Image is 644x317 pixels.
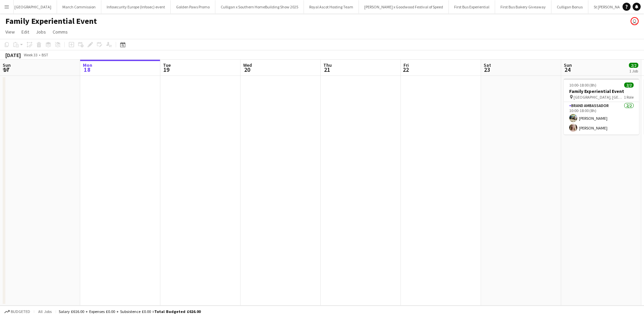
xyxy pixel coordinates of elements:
[59,309,201,314] div: Salary £616.00 + Expenses £0.00 + Subsistence £0.00 =
[19,28,32,36] a: Edit
[304,0,359,13] button: Royal Ascot Hosting Team
[171,0,215,13] button: Golden Paws Promo
[101,0,171,13] button: Infosecurity Europe (Infosec) event
[2,66,11,73] span: 17
[243,62,252,68] span: Wed
[551,0,588,13] button: Culligan Bonus
[3,62,11,68] span: Sun
[36,29,46,35] span: Jobs
[215,0,304,13] button: Culligan x Southern HomeBuilding Show 2025
[50,28,70,36] a: Comms
[495,0,551,13] button: First Bus Bakery Giveaway
[564,88,639,94] h3: Family Experiential Event
[5,29,15,35] span: View
[53,29,68,35] span: Comms
[322,66,332,73] span: 21
[3,308,31,315] button: Budgeted
[564,102,639,135] app-card-role: Brand Ambassador2/210:00-18:00 (8h)[PERSON_NAME][PERSON_NAME]
[402,66,409,73] span: 22
[484,62,491,68] span: Sat
[83,62,92,68] span: Mon
[21,29,29,35] span: Edit
[11,309,30,314] span: Budgeted
[449,0,495,13] button: First Bus Experiential
[57,0,101,13] button: March Commission
[242,66,252,73] span: 20
[631,17,639,25] app-user-avatar: Joanne Milne
[162,66,171,73] span: 19
[154,309,201,314] span: Total Budgeted £616.00
[22,52,39,57] span: Week 33
[569,83,596,88] span: 10:00-18:00 (8h)
[629,68,638,73] div: 1 Job
[5,16,97,26] h1: Family Experiential Event
[483,66,491,73] span: 23
[624,83,634,88] span: 2/2
[564,78,639,135] app-job-card: 10:00-18:00 (8h)2/2Family Experiential Event [GEOGRAPHIC_DATA], [GEOGRAPHIC_DATA]1 RoleBrand Amba...
[323,62,332,68] span: Thu
[3,28,17,36] a: View
[33,28,49,36] a: Jobs
[624,95,634,100] span: 1 Role
[163,62,171,68] span: Tue
[563,66,572,73] span: 24
[564,62,572,68] span: Sun
[37,309,53,314] span: All jobs
[82,66,92,73] span: 18
[42,52,48,57] div: BST
[359,0,449,13] button: [PERSON_NAME] x Goodwood Festival of Speed
[404,62,409,68] span: Fri
[5,52,21,58] div: [DATE]
[574,95,624,100] span: [GEOGRAPHIC_DATA], [GEOGRAPHIC_DATA]
[629,63,638,68] span: 2/2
